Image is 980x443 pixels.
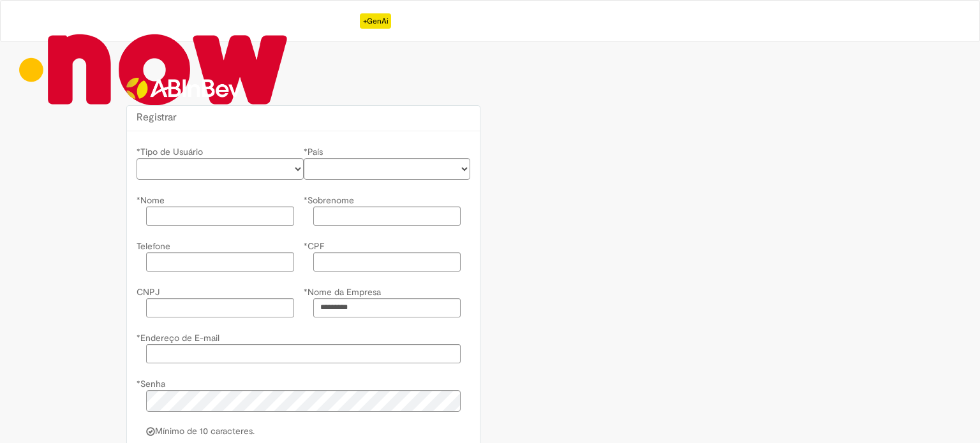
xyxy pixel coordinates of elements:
h1: Registrar [137,112,470,124]
label: CNPJ [137,281,160,298]
label: Senha [137,373,165,390]
img: ServiceNow [10,13,297,125]
label: CPF [304,235,324,252]
div: Padroniza [316,13,391,29]
ul: Header menu [307,1,401,41]
a: Go to homepage [1,1,307,39]
label: País [304,141,323,158]
label: Endereço de E-mail [137,327,219,344]
a: Log in [401,1,444,39]
label: Nome da Empresa [304,281,381,298]
label: Tipo de Usuário [137,141,203,158]
label: Telefone [137,235,170,252]
p: +GenAi [360,13,391,29]
label: Mínimo de 10 caracteres. [155,425,255,437]
img: ABInbev-white.png [126,78,241,99]
label: Nome [137,189,165,207]
label: Sobrenome [304,189,354,207]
